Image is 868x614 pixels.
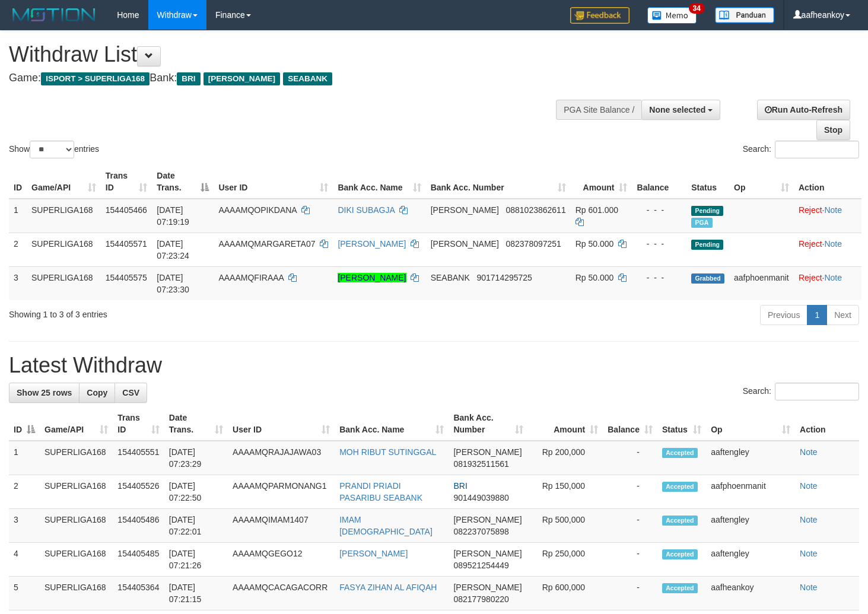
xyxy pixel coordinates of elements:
td: SUPERLIGA168 [40,475,113,509]
span: AAAAMQFIRAAA [218,273,284,282]
span: Copy 089521254449 to clipboard [453,561,508,570]
div: Showing 1 to 3 of 3 entries [9,304,353,320]
select: Showentries [30,141,74,158]
th: Bank Acc. Name: activate to sort column ascending [335,407,449,441]
a: Copy [79,383,115,403]
a: Note [824,205,842,215]
th: Action [795,407,859,441]
span: AAAAMQMARGARETA07 [218,239,315,249]
span: [PERSON_NAME] [453,447,522,457]
span: Copy 082378097251 to clipboard [505,239,561,249]
td: 3 [9,509,40,543]
span: Copy 0881023862611 to clipboard [505,205,565,215]
td: 5 [9,577,40,610]
span: [PERSON_NAME] [453,549,522,558]
span: Marked by aafheankoy [691,218,712,228]
img: Feedback.jpg [570,7,629,24]
td: 2 [9,233,27,266]
a: Stop [816,120,850,140]
span: [PERSON_NAME] [431,205,499,215]
a: Next [826,305,859,325]
a: Show 25 rows [9,383,80,403]
td: AAAAMQPARMONANG1 [228,475,335,509]
span: Pending [691,240,723,250]
td: 2 [9,475,40,509]
a: 1 [807,305,827,325]
th: Bank Acc. Name: activate to sort column ascending [333,165,425,199]
a: CSV [115,383,147,403]
th: Bank Acc. Number: activate to sort column ascending [449,407,528,441]
td: · [794,233,861,266]
td: 154405526 [113,475,164,509]
span: Accepted [662,448,698,458]
span: AAAAMQOPIKDANA [218,205,296,215]
td: 1 [9,441,40,475]
td: Rp 600,000 [528,577,603,610]
th: Amount: activate to sort column ascending [571,165,632,199]
td: Rp 250,000 [528,543,603,577]
td: [DATE] 07:22:01 [164,509,228,543]
span: Copy 901714295725 to clipboard [476,273,532,282]
th: Status [686,165,729,199]
a: Note [800,549,818,558]
th: Date Trans.: activate to sort column descending [152,165,214,199]
td: 154405551 [113,441,164,475]
label: Show entries [9,141,99,158]
th: ID: activate to sort column descending [9,407,40,441]
span: 34 [689,3,705,14]
td: Rp 150,000 [528,475,603,509]
span: ISPORT > SUPERLIGA168 [41,72,150,85]
th: User ID: activate to sort column ascending [228,407,335,441]
td: aafphoenmanit [729,266,794,300]
td: SUPERLIGA168 [40,509,113,543]
th: Trans ID: activate to sort column ascending [101,165,152,199]
td: aaftengley [706,543,795,577]
a: Note [824,273,842,282]
img: MOTION_logo.png [9,6,99,24]
th: Amount: activate to sort column ascending [528,407,603,441]
td: AAAAMQGEGO12 [228,543,335,577]
th: Game/API: activate to sort column ascending [27,165,101,199]
th: Op: activate to sort column ascending [729,165,794,199]
a: Reject [799,239,822,249]
a: IMAM [DEMOGRAPHIC_DATA] [339,515,433,536]
div: - - - [637,238,682,250]
span: Accepted [662,583,698,593]
a: MOH RIBUT SUTINGGAL [339,447,436,457]
span: BRI [177,72,200,85]
span: [DATE] 07:23:24 [157,239,189,260]
a: Note [800,447,818,457]
td: [DATE] 07:21:26 [164,543,228,577]
td: - [603,577,657,610]
td: 1 [9,199,27,233]
span: [PERSON_NAME] [204,72,280,85]
div: - - - [637,272,682,284]
h4: Game: Bank: [9,72,567,84]
a: [PERSON_NAME] [339,549,408,558]
td: [DATE] 07:21:15 [164,577,228,610]
a: Note [800,515,818,524]
td: - [603,543,657,577]
td: [DATE] 07:23:29 [164,441,228,475]
button: None selected [641,100,720,120]
td: aafphoenmanit [706,475,795,509]
span: Accepted [662,516,698,526]
h1: Withdraw List [9,43,567,66]
span: [PERSON_NAME] [453,515,522,524]
span: [DATE] 07:23:30 [157,273,189,294]
span: Accepted [662,482,698,492]
th: Game/API: activate to sort column ascending [40,407,113,441]
td: aaftengley [706,509,795,543]
label: Search: [743,383,859,400]
td: 3 [9,266,27,300]
th: Op: activate to sort column ascending [706,407,795,441]
td: Rp 500,000 [528,509,603,543]
a: DIKI SUBAGJA [338,205,395,215]
h1: Latest Withdraw [9,354,859,377]
a: Run Auto-Refresh [757,100,850,120]
span: Pending [691,206,723,216]
td: AAAAMQRAJAJAWA03 [228,441,335,475]
span: CSV [122,388,139,397]
td: SUPERLIGA168 [40,441,113,475]
th: Balance: activate to sort column ascending [603,407,657,441]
